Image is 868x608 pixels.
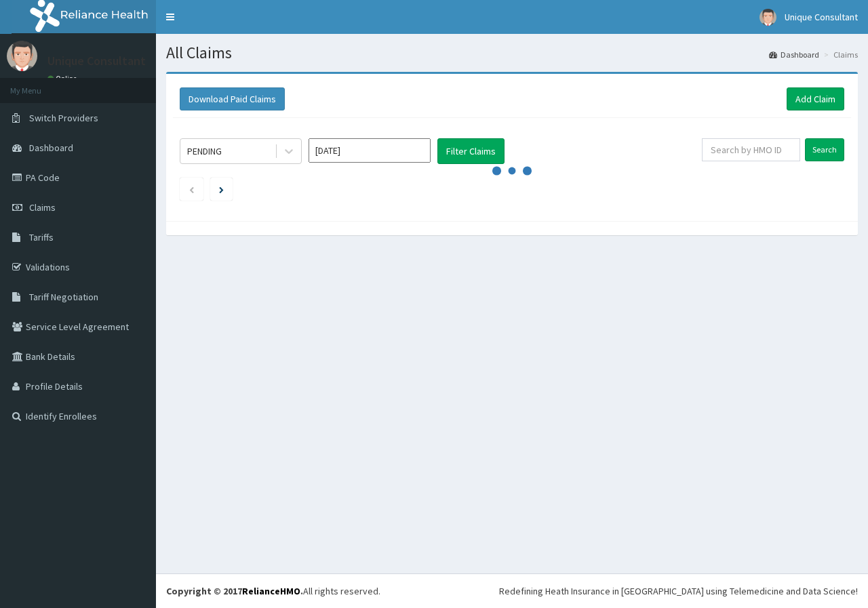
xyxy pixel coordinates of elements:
span: Claims [29,201,56,214]
span: Dashboard [29,142,73,154]
a: Previous page [189,183,195,195]
p: Unique Consultant [47,55,146,67]
span: Tariffs [29,231,54,243]
a: Dashboard [769,49,819,60]
a: RelianceHMO [242,585,300,597]
span: Switch Providers [29,112,98,124]
a: Add Claim [787,87,844,110]
strong: Copyright © 2017 . [166,585,303,597]
button: Download Paid Claims [180,87,285,110]
input: Search [805,138,844,161]
img: User Image [7,41,37,71]
svg: audio-loading [492,150,532,191]
img: User Image [759,9,776,26]
a: Online [47,74,80,83]
li: Claims [821,49,858,60]
span: Tariff Negotiation [29,291,98,303]
div: Redefining Heath Insurance in [GEOGRAPHIC_DATA] using Telemedicine and Data Science! [499,584,858,598]
h1: All Claims [166,44,858,62]
a: Next page [219,183,224,195]
span: Unique Consultant [785,11,858,23]
button: Filter Claims [437,138,505,164]
input: Search by HMO ID [702,138,800,161]
div: PENDING [187,144,222,158]
input: Select Month and Year [309,138,431,163]
footer: All rights reserved. [156,573,868,608]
